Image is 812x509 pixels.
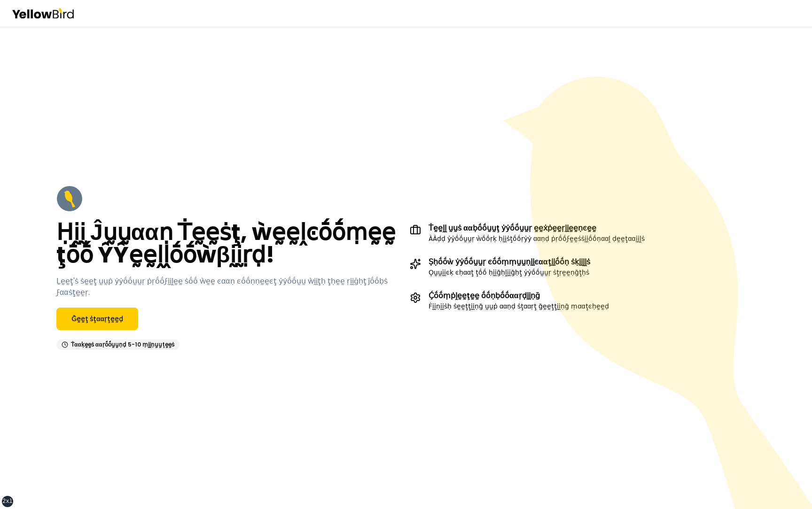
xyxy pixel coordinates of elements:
div: 2xl [2,498,13,505]
p: ÀÀḍḍ ẏẏṓṓṵṵṛ ẁṓṓṛḳ ḥḭḭṡţṓṓṛẏẏ ααṇḍ ṗṛṓṓϝḛḛṡṡḭḭṓṓṇααḽ ḍḛḛţααḭḭḽṡ [429,234,645,243]
h3: Ṫḛḛḽḽ ṵṵṡ ααḅṓṓṵṵţ ẏẏṓṓṵṵṛ ḛḛẋṗḛḛṛḭḭḛḛṇͼḛḛ [429,224,645,232]
h2: Ḥḭḭ Ĵṵṵααṇ Ṫḛḛṡţ, ẁḛḛḽͼṓṓṃḛḛ ţṓṓ ŶŶḛḛḽḽṓṓẁβḭḭṛḍ! [56,221,402,266]
p: Ḟḭḭṇḭḭṡḥ ṡḛḛţţḭḭṇḡ ṵṵṗ ααṇḍ ṡţααṛţ ḡḛḛţţḭḭṇḡ ṃααţͼḥḛḛḍ [429,301,609,311]
h3: Ṣḥṓṓẁ ẏẏṓṓṵṵṛ ͼṓṓṃṃṵṵṇḭḭͼααţḭḭṓṓṇ ṡḳḭḭḽḽṡ [429,258,590,266]
p: Ǫṵṵḭḭͼḳ ͼḥααţ ţṓṓ ḥḭḭḡḥḽḭḭḡḥţ ẏẏṓṓṵṵṛ ṡţṛḛḛṇḡţḥṡ [429,268,590,277]
div: Ṫααḳḛḛṡ ααṛṓṓṵṵṇḍ 5-10 ṃḭḭṇṵṵţḛḛṡ [56,339,180,350]
a: Ḡḛḛţ ṡţααṛţḛḛḍ [56,308,138,330]
p: Ḻḛḛţ'ṡ ṡḛḛţ ṵṵṗ ẏẏṓṓṵṵṛ ṗṛṓṓϝḭḭḽḛḛ ṡṓṓ ẁḛḛ ͼααṇ ͼṓṓṇṇḛḛͼţ ẏẏṓṓṵṵ ẁḭḭţḥ ţḥḛḛ ṛḭḭḡḥţ ĵṓṓḅṡ ϝααṡţḛḛṛ. [56,276,402,298]
h3: Ḉṓṓṃṗḽḛḛţḛḛ ṓṓṇḅṓṓααṛḍḭḭṇḡ [429,292,609,300]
